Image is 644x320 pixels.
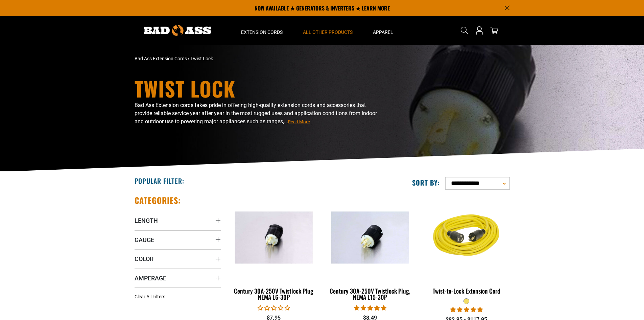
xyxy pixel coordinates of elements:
span: 5.00 stars [354,305,386,311]
summary: All Other Products [293,16,363,45]
a: yellow Twist-to-Lock Extension Cord [423,195,509,298]
summary: Length [135,211,221,230]
span: Extension Cords [241,29,283,35]
span: Clear All Filters [135,294,165,299]
img: yellow [424,198,509,276]
summary: Gauge [135,230,221,249]
div: Century 30A-250V Twistlock Plug NEMA L6-30P [231,288,317,300]
h2: Categories: [135,195,181,206]
span: › [188,56,189,61]
h1: Twist Lock [135,78,381,99]
img: Bad Ass Extension Cords [144,25,211,36]
span: Twist Lock [190,56,213,61]
a: Century 30A-250V Twistlock Plug NEMA L6-30P Century 30A-250V Twistlock Plug NEMA L6-30P [231,195,317,304]
summary: Apparel [363,16,403,45]
span: Amperage [135,274,166,282]
summary: Amperage [135,269,221,287]
span: Read More [288,119,310,124]
span: Color [135,255,153,263]
label: Sort by: [412,178,440,187]
span: 0.00 stars [258,305,290,311]
a: Bad Ass Extension Cords [135,56,187,61]
summary: Extension Cords [231,16,293,45]
summary: Color [135,249,221,268]
span: Length [135,217,158,225]
summary: Search [459,25,470,36]
span: All Other Products [303,29,353,35]
span: 5.00 stars [450,306,483,313]
img: Century 30A-250V Twistlock Plug, NEMA L15-30P [328,211,413,263]
span: Apparel [373,29,393,35]
span: Gauge [135,236,154,244]
div: Twist-to-Lock Extension Cord [423,288,509,294]
p: Bad Ass Extension cords takes pride in offering high-quality extension cords and accessories that... [135,101,381,126]
img: Century 30A-250V Twistlock Plug NEMA L6-30P [231,211,316,263]
a: Century 30A-250V Twistlock Plug, NEMA L15-30P Century 30A-250V Twistlock Plug, NEMA L15-30P [327,195,413,304]
div: Century 30A-250V Twistlock Plug, NEMA L15-30P [327,288,413,300]
h2: Popular Filter: [135,176,184,185]
a: Clear All Filters [135,293,168,300]
nav: breadcrumbs [135,55,381,62]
